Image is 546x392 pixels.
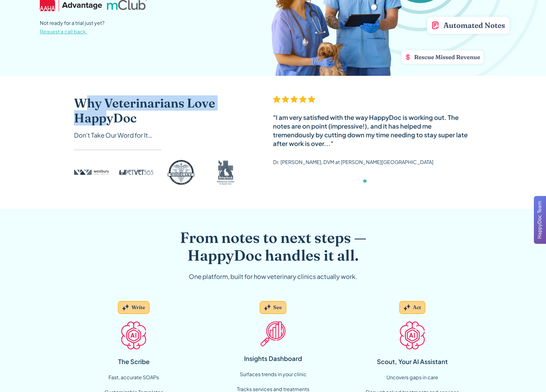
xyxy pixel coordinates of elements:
div: Show slide 5 of 6 [378,180,382,183]
h2: Why Veterinarians Love HappyDoc [74,96,248,125]
p: Dr. [PERSON_NAME], DVM at [PERSON_NAME][GEOGRAPHIC_DATA] [273,158,433,166]
p: Not ready for a trial just yet? [40,19,104,36]
img: Grey sparkles. [122,304,129,311]
img: Bishop Ranch logo [208,160,243,185]
div: See [273,304,282,311]
img: Insight Icon [261,321,285,346]
div: Show slide 2 of 6 [363,180,366,183]
div: One platform, built for how veterinary clinics actually work. [154,272,392,281]
div: The Scribe [118,357,150,366]
img: Grey sparkles. [404,304,410,311]
h2: From notes to next steps — HappyDoc handles it all. [154,229,392,264]
span: Request a call back. [40,28,87,35]
img: AI Icon [121,321,146,349]
img: Woodlake logo [164,160,198,185]
div: "I am very satisfied with the way HappyDoc is working out. The notes are on point (impressive!), ... [273,113,472,148]
div: Show slide 6 of 6 [384,180,387,183]
div: Show slide 1 of 6 [358,180,361,183]
img: PetVet 365 logo [119,160,154,185]
div: Insights Dashboard [244,354,302,363]
div: Write [132,304,145,311]
div: carousel [273,96,472,189]
img: Grey sparkles. [264,304,271,311]
img: Westbury [74,160,109,185]
div: Don’t Take Our Word for It… [74,130,248,140]
div: Act [413,304,421,311]
div: Scout, Your AI Assistant [377,357,448,366]
div: Show slide 4 of 6 [373,180,377,183]
img: AI Icon [400,321,425,349]
div: 2 of 6 [273,96,472,189]
div: Show slide 3 of 6 [368,180,372,183]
